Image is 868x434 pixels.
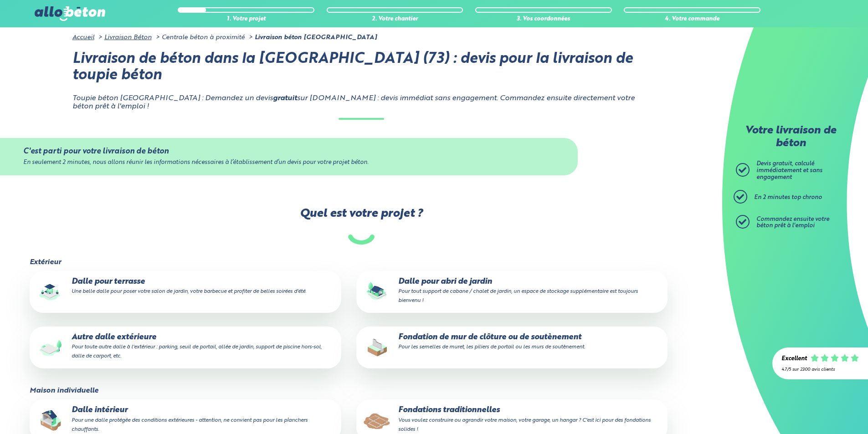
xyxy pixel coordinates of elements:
[178,16,314,23] div: 1. Votre projet
[72,51,650,85] h1: Livraison de béton dans la [GEOGRAPHIC_DATA] (73) : devis pour la livraison de toupie béton
[398,344,585,350] small: Pour les semelles de muret, les piliers de portail ou les murs de soutènement.
[787,398,858,424] iframe: Help widget launcher
[363,333,392,362] img: final_use.values.closing_wall_fundation
[72,289,306,294] small: Une belle dalle pour poser votre salon de jardin, votre barbecue et profiter de belles soirées d'...
[72,344,322,359] small: Pour toute autre dalle à l'extérieur : parking, seuil de portail, allée de jardin, support de pis...
[36,333,334,361] p: Autre dalle extérieure
[72,94,650,111] p: Toupie béton [GEOGRAPHIC_DATA] : Demandez un devis sur [DOMAIN_NAME] : devis immédiat sans engage...
[30,387,98,395] legend: Maison individuelle
[398,289,638,303] small: Pour tout support de cabane / chalet de jardin, un espace de stockage supplémentaire est toujours...
[398,418,651,432] small: Vous voulez construire ou agrandir votre maison, votre garage, un hangar ? C'est ici pour des fon...
[363,277,392,306] img: final_use.values.garden_shed
[29,207,693,244] label: Quel est votre projet ?
[35,6,105,21] img: allobéton
[624,16,760,23] div: 4. Votre commande
[327,16,463,23] div: 2. Votre chantier
[104,34,152,41] a: Livraison Béton
[72,34,94,41] a: Accueil
[30,258,61,266] legend: Extérieur
[23,159,555,166] div: En seulement 2 minutes, nous allons réunir les informations nécessaires à l’établissement d’un de...
[36,277,334,296] p: Dalle pour terrasse
[36,406,334,434] p: Dalle intérieur
[36,277,65,306] img: final_use.values.terrace
[273,95,297,102] strong: gratuit
[247,34,377,41] li: Livraison béton [GEOGRAPHIC_DATA]
[154,34,245,41] li: Centrale béton à proximité
[363,277,661,305] p: Dalle pour abri de jardin
[72,418,308,432] small: Pour une dalle protégée des conditions extérieures - attention, ne convient pas pour les plancher...
[23,147,555,156] div: C'est parti pour votre livraison de béton
[36,333,65,362] img: final_use.values.outside_slab
[363,406,661,434] p: Fondations traditionnelles
[475,16,612,23] div: 3. Vos coordonnées
[363,333,661,351] p: Fondation de mur de clôture ou de soutènement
